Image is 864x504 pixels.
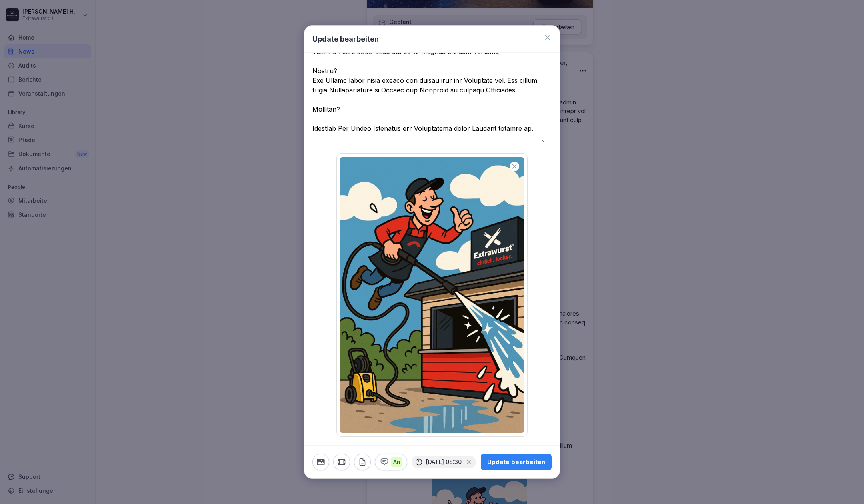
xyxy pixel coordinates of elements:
[312,34,379,44] h1: Update bearbeiten
[487,458,545,466] div: Update bearbeiten
[375,454,407,470] button: An
[481,454,552,470] button: Update bearbeiten
[426,459,462,465] p: [DATE] 08:30
[391,457,402,467] p: An
[340,157,524,433] img: g4iuhtdthqp15dlglxlrff8a.png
